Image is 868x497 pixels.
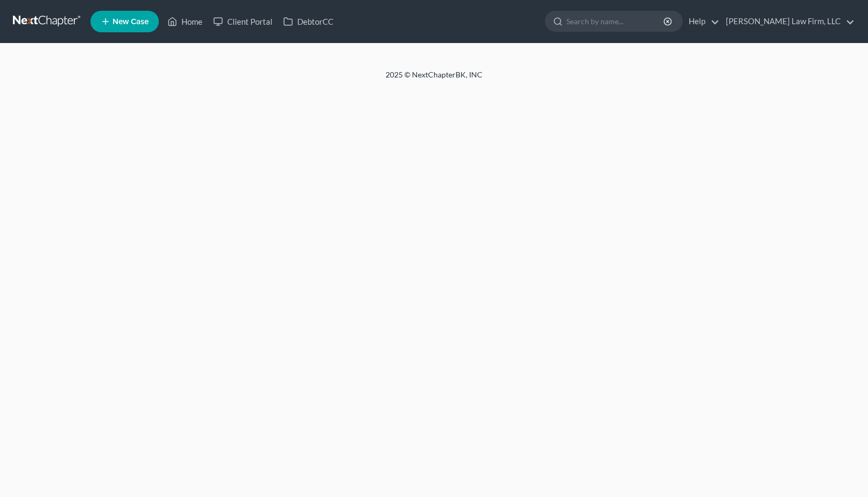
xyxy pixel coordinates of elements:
[127,69,741,89] div: 2025 © NextChapterBK, INC
[162,12,208,31] a: Home
[208,12,278,31] a: Client Portal
[566,11,665,31] input: Search by name...
[720,12,855,31] a: [PERSON_NAME] Law Firm, LLC
[278,12,339,31] a: DebtorCC
[683,12,719,31] a: Help
[113,18,149,26] span: New Case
